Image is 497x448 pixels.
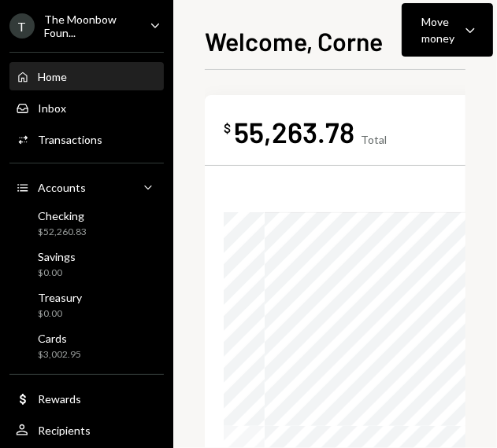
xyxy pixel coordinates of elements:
[38,424,91,437] div: Recipients
[421,13,454,46] div: Move money
[9,204,164,242] a: Checking$52,260.83
[38,332,81,345] div: Cards
[38,181,86,194] div: Accounts
[38,392,81,406] div: Rewards
[361,133,387,146] div: Total
[9,173,164,201] a: Accounts
[9,62,164,90] a: Home
[9,13,35,39] div: T
[38,209,87,222] div: Checking
[38,348,81,362] div: $3,002.95
[38,250,76,263] div: Savings
[44,13,137,39] div: The Moonbow Foun...
[38,70,67,83] div: Home
[9,327,164,365] a: Cards$3,002.95
[9,125,164,153] a: Transactions
[38,291,82,304] div: Treasury
[38,266,76,280] div: $0.00
[224,120,231,136] div: $
[205,25,383,57] h1: Welcome, Corne
[38,101,66,115] div: Inbox
[9,384,164,413] a: Rewards
[9,416,164,444] a: Recipients
[38,226,87,239] div: $52,260.83
[9,286,164,324] a: Treasury$0.00
[234,114,354,149] div: 55,263.78
[38,307,82,321] div: $0.00
[9,94,164,122] a: Inbox
[402,3,493,57] button: Move money
[9,245,164,283] a: Savings$0.00
[38,133,102,146] div: Transactions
